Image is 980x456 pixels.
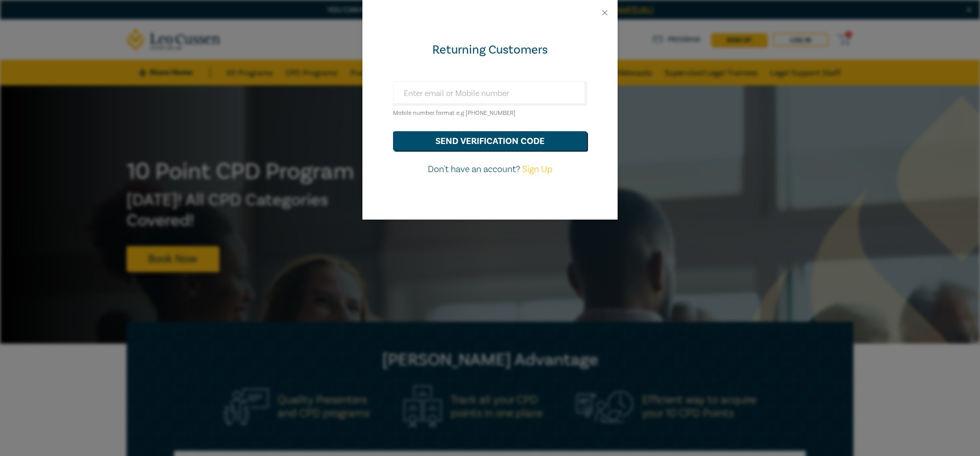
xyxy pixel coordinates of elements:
[600,8,609,17] button: Close
[393,163,587,176] p: Don't have an account?
[393,131,587,151] button: send verification code
[393,109,516,117] small: Mobile number format e.g [PHONE_NUMBER]
[393,81,587,106] input: Enter email or Mobile number
[522,163,552,175] a: Sign Up
[393,42,587,58] div: Returning Customers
